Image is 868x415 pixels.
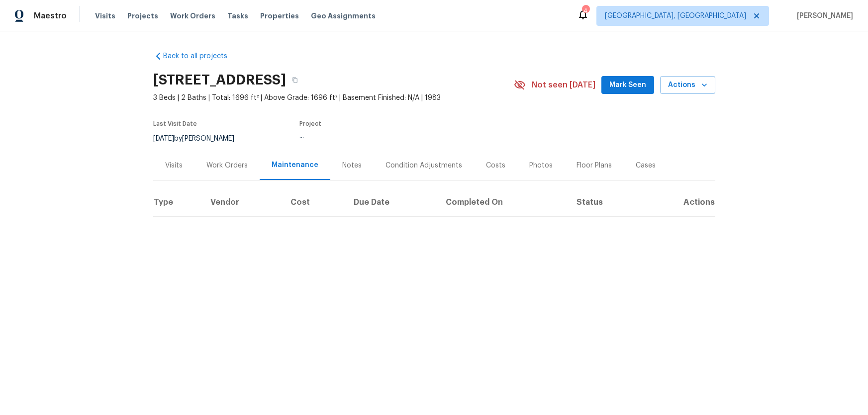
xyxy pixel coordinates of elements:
[346,189,438,217] th: Due Date
[582,6,589,16] div: 4
[272,160,318,170] div: Maintenance
[153,93,514,103] span: 3 Beds | 2 Baths | Total: 1696 ft² | Above Grade: 1696 ft² | Basement Finished: N/A | 1983
[202,189,283,217] th: Vendor
[153,121,197,127] span: Last Visit Date
[569,189,644,217] th: Status
[532,80,595,90] span: Not seen [DATE]
[609,79,646,91] span: Mark Seen
[260,11,299,21] span: Properties
[165,161,183,170] div: Visits
[153,189,203,217] th: Type
[311,11,376,21] span: Geo Assignments
[636,161,656,170] div: Cases
[170,11,215,21] span: Work Orders
[601,76,654,94] button: Mark Seen
[153,51,249,61] a: Back to all projects
[283,189,346,217] th: Cost
[577,161,612,170] div: Floor Plans
[342,161,362,170] div: Notes
[438,189,568,217] th: Completed On
[299,133,490,140] div: ...
[793,11,853,21] span: [PERSON_NAME]
[34,11,67,21] span: Maestro
[95,11,115,21] span: Visits
[153,135,174,142] span: [DATE]
[660,76,715,94] button: Actions
[227,12,248,19] span: Tasks
[644,189,715,217] th: Actions
[668,79,707,91] span: Actions
[127,11,158,21] span: Projects
[529,161,553,170] div: Photos
[299,121,321,127] span: Project
[486,161,505,170] div: Costs
[605,11,746,21] span: [GEOGRAPHIC_DATA], [GEOGRAPHIC_DATA]
[386,161,462,170] div: Condition Adjustments
[286,71,304,89] button: Copy Address
[153,133,246,145] div: by [PERSON_NAME]
[153,75,286,85] h2: [STREET_ADDRESS]
[206,161,248,170] div: Work Orders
